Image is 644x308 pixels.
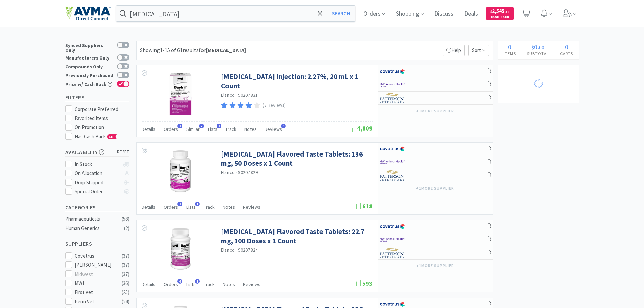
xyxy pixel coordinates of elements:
span: reset [117,149,129,156]
div: Drop Shipped [75,179,120,187]
span: 1 [195,279,200,284]
h4: Carts [555,50,579,57]
strong: [MEDICAL_DATA] [206,47,246,53]
img: f5e969b455434c6296c6d81ef179fa71_3.png [380,170,405,181]
div: ( 37 ) [122,270,129,278]
button: +1more supplier [413,184,457,193]
span: 0 [508,43,511,51]
span: 1 [177,124,182,128]
h4: Subtotal [522,50,555,57]
span: Details [142,281,156,287]
span: Similar [186,126,200,132]
span: Notes [244,126,257,132]
a: $2,545.58Cash Back [486,4,514,23]
a: Elanco [221,247,235,253]
span: 90207824 [238,247,258,253]
span: Reviews [243,281,260,287]
div: ( 2 ) [124,224,129,232]
span: 3 [281,124,286,128]
img: 77fca1acd8b6420a9015268ca798ef17_1.png [380,67,405,77]
img: 9999a4869e4242f38a4309d4ef771d10_416384.png [159,227,202,271]
div: ( 37 ) [122,252,129,260]
span: · [236,169,237,175]
span: Orders [164,281,178,287]
span: Lists [186,281,196,287]
span: 1 [195,202,200,206]
div: ( 36 ) [122,279,129,287]
span: $ [490,9,492,14]
p: Help [443,45,465,56]
img: 77fca1acd8b6420a9015268ca798ef17_1.png [380,144,405,154]
img: f6b2451649754179b5b4e0c70c3f7cb0_2.png [380,80,405,90]
span: 4 [177,279,182,284]
span: · [236,247,237,253]
span: $ [532,44,534,51]
span: Cash Back [490,15,509,20]
span: Track [204,204,215,210]
span: Notes [223,281,235,287]
a: [MEDICAL_DATA] Flavored Taste Tablets: 136 mg, 50 Doses x 1 Count [221,149,371,168]
h5: Filters [65,94,129,101]
div: Price w/ Cash Back [65,81,114,87]
span: · [236,92,237,98]
span: 2,545 [490,8,509,14]
img: e4e33dab9f054f5782a47901c742baa9_102.png [65,6,111,21]
h5: Availability [65,148,129,156]
div: Covetrus [75,252,117,260]
span: 00 [539,44,544,51]
div: Pharmaceuticals [65,215,120,223]
span: Reviews [265,126,282,132]
span: Details [142,204,156,210]
a: [MEDICAL_DATA] Flavored Taste Tablets: 22.7 mg, 100 Doses x 1 Count [221,227,371,245]
div: ( 24 ) [122,298,129,306]
a: Discuss [432,11,456,17]
a: [MEDICAL_DATA] Injection: 2.27%, 20 mL x 1 Count [221,72,371,91]
h5: Suppliers [65,240,129,248]
button: +1more supplier [413,261,457,270]
span: CB [108,135,114,139]
div: . [522,44,555,50]
span: Details [142,126,156,132]
a: Elanco [221,169,235,175]
div: Human Generics [65,224,120,232]
input: Search by item, sku, manufacturer, ingredient, size... [116,6,355,21]
div: [PERSON_NAME] [75,261,117,269]
div: On Allocation [75,169,120,177]
span: 593 [355,280,373,287]
span: 4,809 [350,124,373,132]
div: Favorited Items [75,114,129,122]
span: Track [204,281,215,287]
span: Has Cash Back [75,133,117,140]
span: Lists [208,126,217,132]
div: First Vet [75,288,117,297]
span: Track [225,126,236,132]
h4: Items [498,50,522,57]
img: f5e969b455434c6296c6d81ef179fa71_3.png [380,248,405,258]
span: 90207831 [238,92,258,98]
span: 1 [217,124,221,128]
img: 434eaf9944f2498b95c28fa91e14a934_416222.jpeg [159,72,202,116]
span: for [199,47,246,53]
span: 90207829 [238,169,258,175]
span: Sort [468,45,489,56]
span: Lists [186,204,196,210]
div: Manufacturers Only [65,54,114,60]
span: 0 [565,43,568,51]
div: Showing 1-15 of 61 results [140,46,246,55]
img: f6b2451649754179b5b4e0c70c3f7cb0_2.png [380,235,405,245]
div: Previously Purchased [65,72,114,78]
div: ( 37 ) [122,261,129,269]
span: Orders [164,204,178,210]
div: Penn Vet [75,298,117,306]
div: Synced Suppliers Only [65,42,114,52]
button: +1more supplier [413,106,457,116]
div: In Stock [75,160,120,168]
img: 77fca1acd8b6420a9015268ca798ef17_1.png [380,221,405,232]
a: Deals [461,11,481,17]
div: Corporate Preferred [75,105,129,113]
img: 179b8ad10cb342879e92e522e941d1e7_497249.jpg [159,149,202,193]
h5: Categories [65,204,129,211]
span: 1 [177,202,182,206]
div: ( 25 ) [122,288,129,297]
span: 0 [534,43,538,51]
